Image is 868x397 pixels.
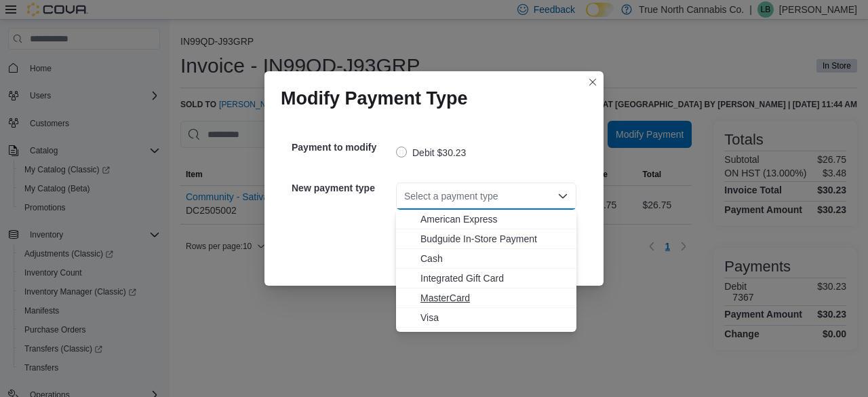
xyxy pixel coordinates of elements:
input: Accessible screen reader label [404,188,406,204]
span: Visa [420,311,568,324]
button: Closes this modal window [585,74,601,90]
button: Integrated Gift Card [396,269,576,288]
span: MasterCard [420,291,568,305]
button: MasterCard [396,288,576,308]
h5: New payment type [292,174,393,202]
button: Close list of options [557,191,568,202]
span: Budguide In-Store Payment [420,232,568,246]
h5: Payment to modify [292,134,393,161]
div: Choose from the following options [396,210,576,328]
span: Cash [420,252,568,265]
button: Visa [396,308,576,328]
span: Integrated Gift Card [420,271,568,285]
h1: Modify Payment Type [281,88,468,109]
label: Debit $30.23 [396,145,466,161]
button: Cash [396,249,576,269]
span: American Express [420,212,568,226]
button: American Express [396,210,576,229]
button: Budguide In-Store Payment [396,229,576,249]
